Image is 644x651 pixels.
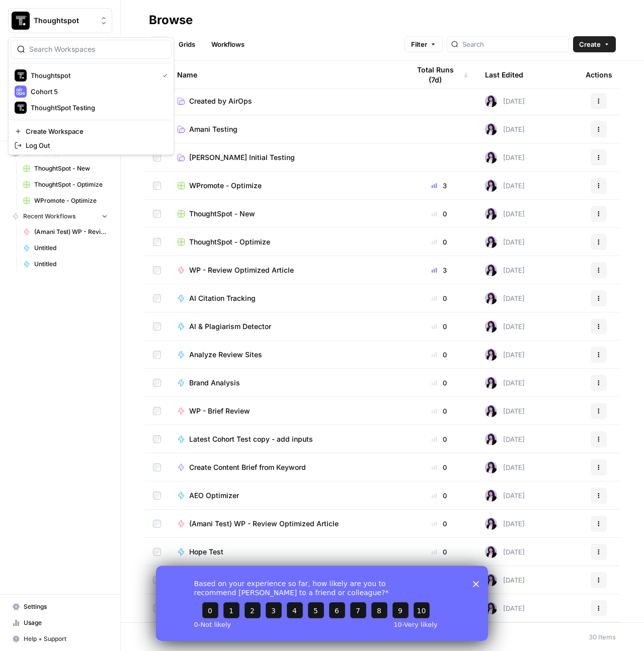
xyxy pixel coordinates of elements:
[485,433,525,445] div: [DATE]
[177,96,393,106] a: Created by AirOps
[177,491,393,501] a: AEO Optimizer
[34,16,95,26] span: Thoughtspot
[15,69,27,82] img: Thoughtspot Logo
[462,39,565,49] input: Search
[485,518,525,530] div: [DATE]
[485,546,497,558] img: tzasfqpy46zz9dbmxk44r2ls5vap
[34,260,108,269] span: Untitled
[485,151,525,164] div: [DATE]
[23,212,75,221] span: Recent Workflows
[485,490,497,502] img: tzasfqpy46zz9dbmxk44r2ls5vap
[485,574,497,586] img: tzasfqpy46zz9dbmxk44r2ls5vap
[24,618,108,627] span: Usage
[410,406,469,416] div: 0
[485,518,497,530] img: tzasfqpy46zz9dbmxk44r2ls5vap
[205,36,251,52] a: Workflows
[410,293,469,303] div: 0
[177,547,393,557] a: Hope Test
[485,349,525,361] div: [DATE]
[177,61,393,89] div: Name
[485,433,497,445] img: tzasfqpy46zz9dbmxk44r2ls5vap
[189,237,270,247] span: ThoughtSpot - Optimize
[12,12,30,30] img: Thoughtspot Logo
[189,321,271,332] span: AI & Plagiarism Detector
[189,96,252,106] span: Created by AirOps
[189,293,256,303] span: AI Citation Tracking
[177,321,393,332] a: AI & Plagiarism Detector
[485,461,497,473] img: tzasfqpy46zz9dbmxk44r2ls5vap
[11,124,172,138] a: Create Workspace
[410,321,469,332] div: 0
[19,240,112,256] a: Untitled
[410,434,469,444] div: 0
[189,434,313,444] span: Latest Cohort Test copy - add inputs
[189,124,237,134] span: Amani Testing
[34,164,108,173] span: ThoughtSpot - New
[411,39,427,49] span: Filter
[8,631,112,647] button: Help + Support
[177,124,393,134] a: Amani Testing
[485,123,525,135] div: [DATE]
[149,12,193,28] div: Browse
[485,574,525,586] div: [DATE]
[189,350,262,360] span: Analyze Review Sites
[410,491,469,501] div: 0
[189,152,295,162] span: [PERSON_NAME] Initial Testing
[485,180,497,192] img: tzasfqpy46zz9dbmxk44r2ls5vap
[31,103,164,113] span: ThoughtSpot Testing
[29,44,165,54] input: Search Workspaces
[34,227,108,236] span: (Amani Test) WP - Review Optimized Article
[177,265,393,275] a: WP - Review Optimized Article
[405,36,443,52] button: Filter
[485,264,497,276] img: tzasfqpy46zz9dbmxk44r2ls5vap
[156,566,488,641] iframe: Survey from AirOps
[485,292,525,304] div: [DATE]
[410,547,469,557] div: 0
[177,462,393,472] a: Create Content Brief from Keyword
[34,196,108,205] span: WPromote - Optimize
[177,378,393,388] a: Brand Analysis
[485,95,497,107] img: tzasfqpy46zz9dbmxk44r2ls5vap
[189,181,262,191] span: WPromote - Optimize
[485,405,497,417] img: tzasfqpy46zz9dbmxk44r2ls5vap
[586,61,612,89] div: Actions
[485,349,497,361] img: tzasfqpy46zz9dbmxk44r2ls5vap
[19,224,112,240] a: (Amani Test) WP - Review Optimized Article
[410,350,469,360] div: 0
[149,36,169,52] a: All
[410,265,469,275] div: 3
[31,87,164,97] span: Cohort 5
[177,350,393,360] a: Analyze Review Sites
[410,61,469,89] div: Total Runs (7d)
[485,377,497,389] img: tzasfqpy46zz9dbmxk44r2ls5vap
[34,180,108,189] span: ThoughtSpot - Optimize
[177,406,393,416] a: WP - Brief Review
[485,61,523,89] div: Last Edited
[410,209,469,219] div: 0
[19,177,112,193] a: ThoughtSpot - Optimize
[410,378,469,388] div: 0
[177,293,393,303] a: AI Citation Tracking
[589,632,616,642] div: 30 Items
[485,123,497,135] img: tzasfqpy46zz9dbmxk44r2ls5vap
[573,36,616,52] button: Create
[26,126,164,136] span: Create Workspace
[485,320,497,333] img: tzasfqpy46zz9dbmxk44r2ls5vap
[31,70,154,80] span: Thoughtspot
[485,490,525,502] div: [DATE]
[177,434,393,444] a: Latest Cohort Test copy - add inputs
[177,209,393,219] a: ThoughtSpot - New
[8,209,112,224] button: Recent Workflows
[410,237,469,247] div: 0
[485,95,525,107] div: [DATE]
